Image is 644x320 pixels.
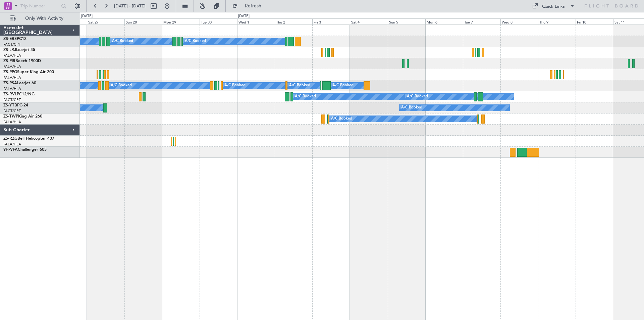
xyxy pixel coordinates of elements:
div: Tue 7 [463,18,500,25]
div: A/C Booked [185,36,206,46]
div: Mon 29 [162,18,200,25]
a: ZS-PSALearjet 60 [3,81,36,85]
button: Only With Activity [7,13,73,24]
span: ZS-ERS [3,37,17,41]
span: ZS-RZG [3,137,17,141]
a: FALA/HLA [3,64,21,69]
div: Wed 1 [237,18,275,25]
span: [DATE] - [DATE] [114,3,146,9]
div: A/C Booked [112,36,133,46]
a: ZS-TWPKing Air 260 [3,115,42,119]
div: A/C Booked [332,81,354,91]
button: Refresh [229,1,269,11]
a: FALA/HLA [3,75,21,80]
div: A/C Booked [407,92,428,102]
div: [DATE] [81,13,93,19]
div: [DATE] [238,13,250,19]
div: Wed 8 [500,18,538,25]
div: Thu 2 [275,18,312,25]
div: Mon 6 [425,18,463,25]
span: ZS-YTB [3,103,17,107]
a: FALA/HLA [3,120,21,125]
a: FALA/HLA [3,53,21,58]
a: 9H-VFAChallenger 605 [3,148,47,152]
span: ZS-RVL [3,92,17,96]
a: ZS-LRJLearjet 45 [3,48,35,52]
a: ZS-PIRBeech 1900D [3,59,41,63]
span: ZS-PIR [3,59,15,63]
span: Refresh [239,4,267,8]
span: ZS-TWP [3,115,18,119]
a: FALA/HLA [3,142,21,147]
a: ZS-RZGBell Helicopter 407 [3,137,54,141]
a: ZS-YTBPC-24 [3,103,28,107]
a: ZS-RVLPC12/NG [3,92,35,96]
input: Trip Number [20,1,59,11]
div: A/C Booked [224,81,246,91]
div: Sat 4 [350,18,387,25]
div: A/C Booked [401,103,422,113]
span: ZS-PSA [3,81,17,85]
span: ZS-PPG [3,70,17,74]
div: A/C Booked [295,92,316,102]
a: FACT/CPT [3,97,21,102]
div: A/C Booked [289,81,310,91]
div: Sat 27 [87,18,124,25]
span: Only With Activity [17,16,71,21]
span: 9H-VFA [3,148,18,152]
div: Tue 30 [200,18,237,25]
div: Thu 9 [538,18,576,25]
a: FACT/CPT [3,42,21,47]
div: Sun 5 [388,18,425,25]
a: FACT/CPT [3,108,21,113]
div: Sun 28 [124,18,162,25]
div: A/C Booked [331,114,352,124]
div: Fri 10 [576,18,613,25]
div: Fri 3 [312,18,350,25]
a: FALA/HLA [3,86,21,91]
a: ZS-PPGSuper King Air 200 [3,70,54,74]
div: A/C Booked [111,81,132,91]
a: ZS-ERSPC12 [3,37,26,41]
span: ZS-LRJ [3,48,16,52]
